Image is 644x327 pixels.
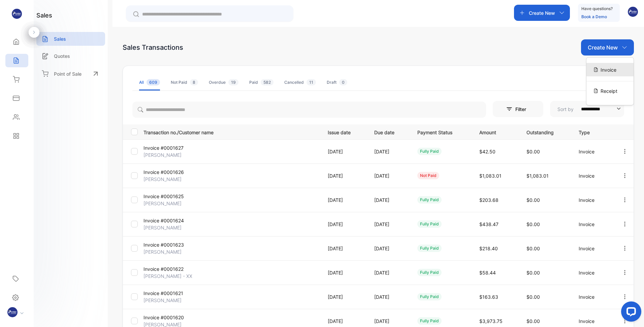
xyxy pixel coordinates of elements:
[417,172,439,179] div: not paid
[139,79,160,85] div: All
[479,173,502,179] span: $1,083.01
[529,9,555,16] p: Create New
[417,317,442,325] div: fully paid
[143,144,202,151] p: Invoice #0001627
[417,269,442,276] div: fully paid
[249,79,273,85] div: Paid
[417,293,442,300] div: fully paid
[581,14,607,19] a: Book a Demo
[36,66,105,81] a: Point of Sale
[123,42,183,52] div: Sales Transactions
[374,148,404,155] p: [DATE]
[327,79,347,85] div: Draft
[526,197,540,203] span: $0.00
[526,173,549,179] span: $1,083.01
[374,196,404,204] p: [DATE]
[307,79,316,85] span: 11
[417,245,442,252] div: fully paid
[526,149,540,154] span: $0.00
[557,106,574,113] p: Sort by
[143,128,319,136] p: Transaction no./Customer name
[143,169,202,176] p: Invoice #0001626
[12,9,22,19] img: logo
[374,269,404,276] p: [DATE]
[579,293,608,300] p: Invoice
[374,221,404,228] p: [DATE]
[479,221,498,227] span: $438.47
[143,224,202,231] p: [PERSON_NAME]
[143,217,202,224] p: Invoice #0001624
[328,172,360,179] p: [DATE]
[328,318,360,325] p: [DATE]
[339,79,347,85] span: 0
[54,52,70,60] p: Quotes
[514,5,570,21] button: Create New
[526,128,565,136] p: Outstanding
[579,245,608,252] p: Invoice
[526,318,540,324] span: $0.00
[526,221,540,227] span: $0.00
[36,49,105,63] a: Quotes
[209,79,238,85] div: Overdue
[579,128,608,136] p: Type
[328,269,360,276] p: [DATE]
[526,270,540,276] span: $0.00
[228,79,238,85] span: 19
[417,220,442,228] div: fully paid
[526,246,540,251] span: $0.00
[479,149,495,154] span: $42.50
[628,7,638,17] img: avatar
[143,265,202,272] p: Invoice #0001622
[374,128,404,136] p: Due date
[143,297,202,304] p: [PERSON_NAME]
[190,79,198,85] span: 8
[417,148,442,155] div: fully paid
[581,39,634,56] button: Create New
[328,196,360,204] p: [DATE]
[143,314,202,321] p: Invoice #0001620
[171,79,198,85] div: Not Paid
[616,299,644,327] iframe: LiveChat chat widget
[143,272,202,280] p: [PERSON_NAME] - XX
[143,151,202,158] p: [PERSON_NAME]
[579,269,608,276] p: Invoice
[579,318,608,325] p: Invoice
[479,294,498,300] span: $163.63
[143,193,202,200] p: Invoice #0001625
[526,294,540,300] span: $0.00
[328,245,360,252] p: [DATE]
[143,290,202,297] p: Invoice #0001621
[328,148,360,155] p: [DATE]
[550,101,624,117] button: Sort by
[284,79,316,85] div: Cancelled
[579,221,608,228] p: Invoice
[579,196,608,204] p: Invoice
[374,172,404,179] p: [DATE]
[581,5,613,12] p: Have questions?
[588,43,618,51] p: Create New
[479,246,498,251] span: $218.40
[479,197,498,203] span: $203.68
[374,318,404,325] p: [DATE]
[54,35,66,42] p: Sales
[7,307,18,317] img: profile
[628,5,638,21] button: avatar
[36,32,105,46] a: Sales
[417,196,442,204] div: fully paid
[328,221,360,228] p: [DATE]
[579,148,608,155] p: Invoice
[143,176,202,183] p: [PERSON_NAME]
[374,245,404,252] p: [DATE]
[328,128,360,136] p: Issue date
[479,270,496,276] span: $58.44
[417,128,465,136] p: Payment Status
[479,318,503,324] span: $3,973.75
[147,79,160,85] span: 609
[36,11,52,20] h1: sales
[479,128,513,136] p: Amount
[328,293,360,300] p: [DATE]
[374,293,404,300] p: [DATE]
[143,248,202,255] p: [PERSON_NAME]
[579,172,608,179] p: Invoice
